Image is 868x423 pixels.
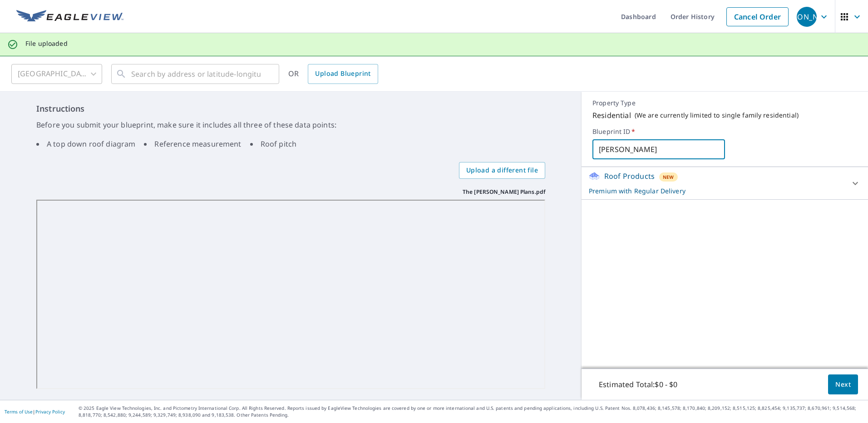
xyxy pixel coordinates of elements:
a: Upload Blueprint [308,64,378,84]
p: Premium with Regular Delivery [589,186,844,196]
span: Upload Blueprint [315,68,370,79]
div: [PERSON_NAME] [797,7,817,27]
a: Cancel Order [726,7,789,26]
p: File uploaded [25,39,68,48]
a: Privacy Policy [35,408,65,415]
h6: Instructions [36,103,545,115]
span: Next [835,379,851,390]
li: A top down roof diagram [36,138,135,149]
a: Terms of Use [5,408,33,415]
label: Upload a different file [459,162,545,179]
label: Blueprint ID [592,128,857,136]
li: Reference measurement [144,138,241,149]
span: Upload a different file [466,165,538,176]
button: Next [828,374,858,395]
div: [GEOGRAPHIC_DATA] [11,61,102,87]
span: New [663,173,674,181]
p: Roof Products [604,171,655,182]
li: Roof pitch [250,138,297,149]
p: © 2025 Eagle View Technologies, Inc. and Pictometry International Corp. All Rights Reserved. Repo... [79,405,863,418]
p: ( We are currently limited to single family residential ) [635,111,799,119]
p: Residential [592,110,631,121]
p: The [PERSON_NAME] Plans.pdf [463,188,545,196]
img: EV Logo [16,10,123,24]
iframe: The Ryan GL Plans.pdf [36,200,545,389]
p: Before you submit your blueprint, make sure it includes all three of these data points: [36,119,545,130]
div: OR [288,64,378,84]
p: Estimated Total: $0 - $0 [592,374,685,394]
input: Search by address or latitude-longitude [131,61,261,87]
p: Property Type [592,99,857,107]
div: Roof ProductsNewPremium with Regular Delivery [589,171,861,196]
p: | [5,409,65,414]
